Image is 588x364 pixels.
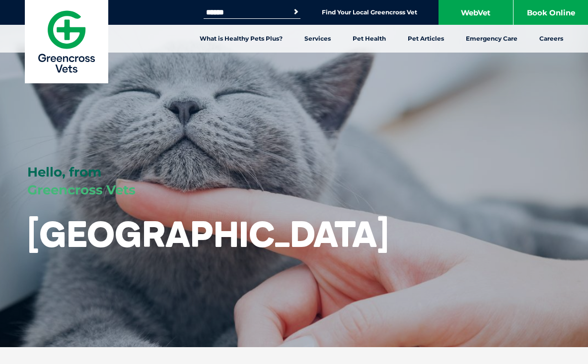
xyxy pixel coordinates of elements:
[455,25,528,53] a: Emergency Care
[294,25,342,53] a: Services
[27,214,389,253] h1: [GEOGRAPHIC_DATA]
[322,8,417,16] a: Find Your Local Greencross Vet
[528,25,574,53] a: Careers
[291,7,301,17] button: Search
[342,25,397,53] a: Pet Health
[27,164,101,180] span: Hello, from
[397,25,455,53] a: Pet Articles
[27,182,136,198] span: Greencross Vets
[189,25,294,53] a: What is Healthy Pets Plus?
